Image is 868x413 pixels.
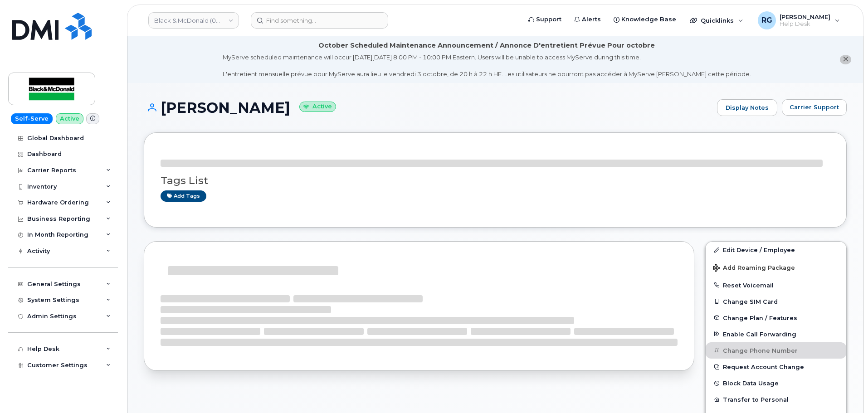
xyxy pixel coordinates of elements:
span: Change Plan / Features [723,314,797,321]
button: Transfer to Personal [706,391,846,408]
button: Request Account Change [706,359,846,375]
a: Add tags [161,190,206,202]
button: Change SIM Card [706,293,846,310]
a: Edit Device / Employee [706,242,846,258]
button: Add Roaming Package [706,258,846,277]
button: Carrier Support [782,99,847,116]
div: MyServe scheduled maintenance will occur [DATE][DATE] 8:00 PM - 10:00 PM Eastern. Users will be u... [223,53,751,78]
span: Enable Call Forwarding [723,330,796,337]
button: Change Plan / Features [706,310,846,326]
span: Carrier Support [790,103,839,112]
button: Enable Call Forwarding [706,326,846,342]
button: close notification [840,55,851,64]
h3: Tags List [161,175,830,186]
a: Display Notes [717,99,777,117]
button: Reset Voicemail [706,277,846,293]
h1: [PERSON_NAME] [144,100,712,116]
button: Change Phone Number [706,342,846,359]
button: Block Data Usage [706,375,846,391]
div: October Scheduled Maintenance Announcement / Annonce D'entretient Prévue Pour octobre [318,41,655,50]
small: Active [299,102,336,112]
span: Add Roaming Package [713,264,795,273]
